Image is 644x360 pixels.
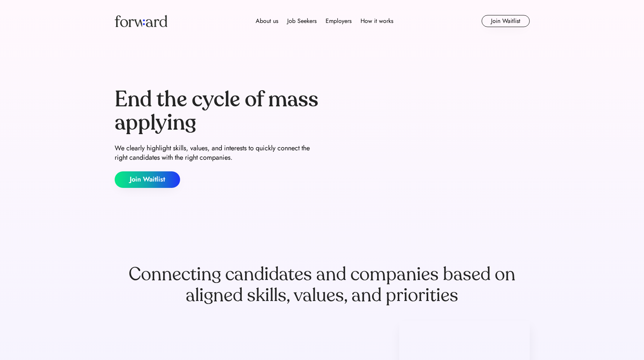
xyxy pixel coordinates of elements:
div: End the cycle of mass applying [115,88,319,134]
button: Join Waitlist [482,15,530,27]
div: About us [256,17,278,26]
button: Join Waitlist [115,171,180,188]
div: We clearly highlight skills, values, and interests to quickly connect the right candidates with t... [115,144,319,162]
div: How it works [361,17,393,26]
div: Employers [326,17,352,26]
div: Connecting candidates and companies based on aligned skills, values, and priorities [115,264,530,306]
img: yH5BAEAAAAALAAAAAABAAEAAAIBRAA7 [325,57,530,219]
img: Forward logo [115,15,167,27]
div: Job Seekers [287,17,317,26]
